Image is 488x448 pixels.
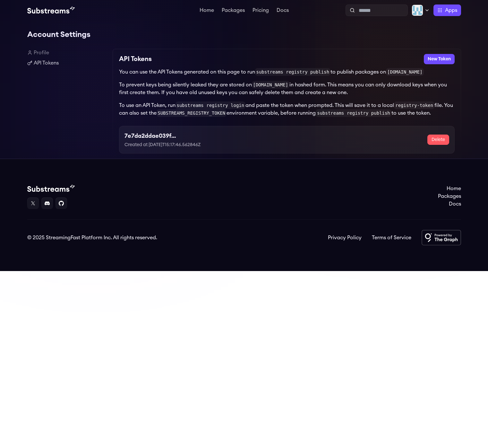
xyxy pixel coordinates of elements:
span: Apps [445,6,457,14]
img: Substream's logo [27,6,75,14]
a: API Tokens [27,59,107,67]
a: Profile [27,49,107,57]
p: To use an API Token, run and paste the token when prompted. This will save it to a local file. Yo... [119,101,455,117]
code: substreams registry publish [255,68,331,76]
code: [DOMAIN_NAME] [252,81,290,89]
div: © 2025 StreamingFast Platform Inc. All rights reserved. [27,234,157,242]
button: Delete [427,135,449,145]
a: Packages [438,192,461,200]
code: substreams registry publish [316,109,391,117]
code: SUBSTREAMS_REGISTRY_TOKEN [157,109,227,117]
h2: API Tokens [119,54,152,64]
a: Packages [220,8,246,14]
code: registry-token [394,101,434,109]
img: Substream's logo [27,185,75,192]
a: Home [198,8,215,14]
a: Home [438,185,461,192]
button: New Token [424,54,455,64]
img: Profile [412,4,423,16]
img: Powered by The Graph [422,230,461,245]
code: substreams registry login [176,101,246,109]
a: Docs [275,8,290,14]
a: Terms of Service [372,234,411,242]
code: [DOMAIN_NAME] [386,68,424,76]
a: Pricing [251,8,270,14]
h3: 7e7da2ddae039f9f7000949bcbe2615b [124,131,177,140]
a: Docs [438,200,461,208]
h1: Account Settings [27,28,461,41]
p: You can use the API Tokens generated on this page to run to publish packages on [119,68,455,76]
p: Created at [DATE]T15:17:46.562846Z [124,142,230,148]
a: Privacy Policy [328,234,362,242]
p: To prevent keys being silently leaked they are stored on in hashed form. This means you can only ... [119,81,455,96]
